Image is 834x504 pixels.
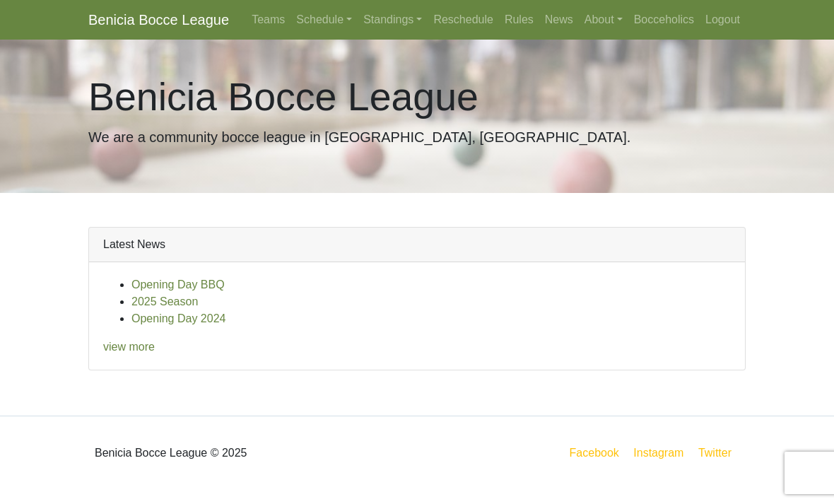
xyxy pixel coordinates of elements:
a: Reschedule [428,6,499,34]
div: Benicia Bocce League © 2025 [78,428,417,479]
a: 2025 Season [131,295,198,307]
div: Latest News [89,228,745,262]
a: News [539,6,579,34]
a: Twitter [695,444,743,462]
a: Rules [499,6,539,34]
a: Standings [358,6,428,34]
a: About [579,6,628,34]
a: Schedule [290,6,358,34]
a: Bocceholics [628,6,700,34]
a: Instagram [630,444,686,462]
a: Logout [700,6,746,34]
a: Opening Day 2024 [131,312,225,324]
a: Teams [246,6,290,34]
p: We are a community bocce league in [GEOGRAPHIC_DATA], [GEOGRAPHIC_DATA]. [88,127,746,148]
a: Facebook [567,444,622,462]
h1: Benicia Bocce League [88,74,746,121]
a: Opening Day BBQ [131,279,225,291]
a: Benicia Bocce League [88,6,229,34]
a: view more [103,341,155,353]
